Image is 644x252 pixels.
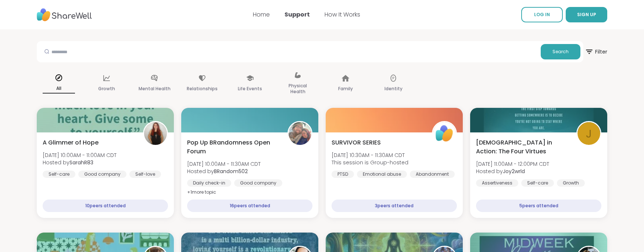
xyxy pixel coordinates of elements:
span: [DATE] 10:00AM - 11:30AM CDT [187,160,261,168]
div: Daily check-in [187,179,231,187]
span: SURVIVOR SERIES [332,138,381,147]
span: Hosted by [476,168,549,175]
p: All [43,84,75,94]
span: LOG IN [534,11,550,18]
button: Search [541,44,580,59]
p: Life Events [238,84,262,93]
img: SarahR83 [144,122,167,145]
span: Hosted by [187,168,261,175]
div: Growth [557,179,585,187]
span: Pop Up BRandomness Open Forum [187,138,279,156]
b: Joy2wrld [503,168,525,175]
span: A Glimmer of Hope [43,138,99,147]
div: Good company [234,179,282,187]
p: Mental Health [139,84,171,93]
b: BRandom502 [214,168,248,175]
img: ShareWell [433,122,456,145]
span: [DEMOGRAPHIC_DATA] in Action: The Four Virtues [476,138,568,156]
img: BRandom502 [289,122,311,145]
div: Abandonment [410,171,455,178]
button: SIGN UP [566,7,607,22]
a: How It Works [325,10,360,19]
img: ShareWell Nav Logo [37,5,92,25]
div: 10 peers attended [43,200,168,212]
div: PTSD [332,171,354,178]
div: Good company [78,171,126,178]
div: 5 peers attended [476,200,601,212]
p: Growth [98,84,115,93]
div: Self-love [129,171,161,178]
span: Search [552,48,569,55]
p: Family [338,84,353,93]
span: J [586,125,592,142]
p: Physical Health [282,81,314,96]
span: Filter [585,43,607,61]
a: Support [285,10,310,19]
a: Home [253,10,270,19]
span: [DATE] 10:30AM - 11:30AM CDT [332,151,408,159]
div: 3 peers attended [332,200,457,212]
a: LOG IN [521,7,563,22]
p: Identity [384,84,402,93]
p: Relationships [187,84,218,93]
b: SarahR83 [69,159,93,166]
span: SIGN UP [577,11,596,18]
div: Assertiveness [476,179,518,187]
div: 16 peers attended [187,200,312,212]
div: Emotional abuse [357,171,407,178]
button: Filter [585,41,607,62]
div: Self-care [521,179,554,187]
div: Self-care [43,171,75,178]
span: [DATE] 11:00AM - 12:00PM CDT [476,160,549,168]
span: This session is Group-hosted [332,159,408,166]
span: Hosted by [43,159,117,166]
span: [DATE] 10:00AM - 11:00AM CDT [43,151,117,159]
